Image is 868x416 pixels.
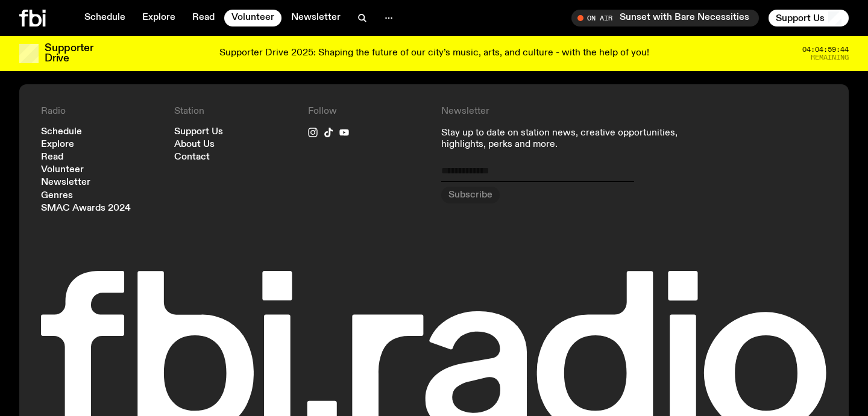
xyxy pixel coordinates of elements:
a: Schedule [41,128,82,137]
a: Contact [174,153,210,162]
h3: Supporter Drive [45,43,93,64]
h4: Radio [41,106,160,117]
a: SMAC Awards 2024 [41,204,131,213]
span: 04:04:59:44 [802,46,849,53]
span: Support Us [776,13,825,23]
a: Read [41,153,63,162]
h4: Station [174,106,293,117]
button: Support Us [769,10,849,26]
a: Schedule [77,10,133,26]
a: Explore [135,10,183,26]
h4: Follow [308,106,427,117]
a: Volunteer [41,166,84,175]
span: Remaining [811,54,849,61]
h4: Newsletter [441,106,694,117]
a: Explore [41,140,74,149]
a: Newsletter [41,178,90,187]
button: Subscribe [441,187,500,203]
a: Volunteer [224,10,281,26]
p: Stay up to date on station news, creative opportunities, highlights, perks and more. [441,128,694,151]
p: Supporter Drive 2025: Shaping the future of our city’s music, arts, and culture - with the help o... [219,48,649,59]
a: Newsletter [284,10,348,26]
a: Genres [41,191,73,200]
a: About Us [174,140,215,149]
a: Read [185,10,222,26]
button: On AirSunset with Bare Necessities [571,10,759,26]
a: Support Us [174,128,223,137]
